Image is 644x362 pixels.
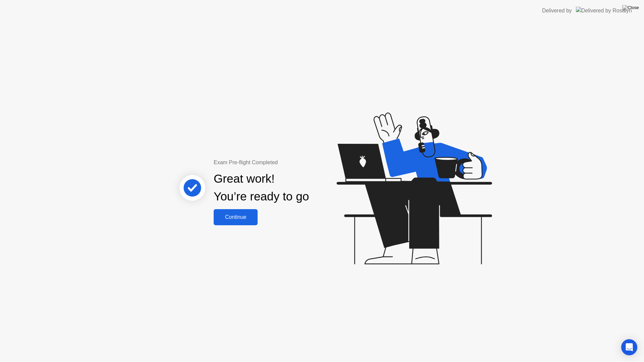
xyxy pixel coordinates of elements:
div: Continue [216,214,256,220]
div: Great work! You’re ready to go [214,170,309,205]
button: Continue [214,209,258,225]
div: Open Intercom Messenger [621,339,637,355]
div: Exam Pre-flight Completed [214,159,352,167]
img: Close [622,5,639,10]
div: Delivered by [542,7,572,15]
img: Delivered by Rosalyn [576,7,632,14]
